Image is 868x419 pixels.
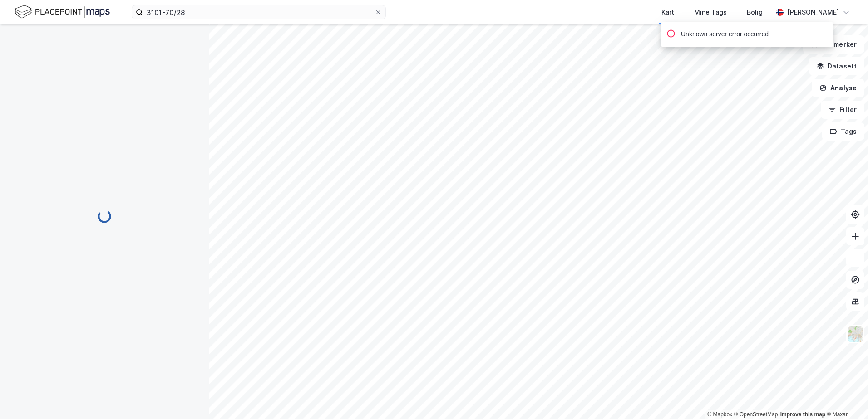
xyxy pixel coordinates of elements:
[823,375,868,419] iframe: Chat Widget
[694,7,727,18] div: Mine Tags
[15,4,110,20] img: logo.f888ab2527a4732fd821a326f86c7f29.svg
[823,375,868,419] div: Kontrollprogram for chat
[747,7,763,18] div: Bolig
[681,29,769,40] div: Unknown server error occurred
[780,411,825,418] a: Improve this map
[97,209,112,224] img: spinner.a6d8c91a73a9ac5275cf975e30b51cfb.svg
[143,5,375,19] input: Søk på adresse, matrikkel, gårdeiere, leietakere eller personer
[661,7,674,18] div: Kart
[821,101,864,119] button: Filter
[707,411,732,418] a: Mapbox
[809,57,864,75] button: Datasett
[847,326,864,343] img: Z
[734,411,778,418] a: OpenStreetMap
[822,122,864,141] button: Tags
[787,7,839,18] div: [PERSON_NAME]
[812,79,864,97] button: Analyse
